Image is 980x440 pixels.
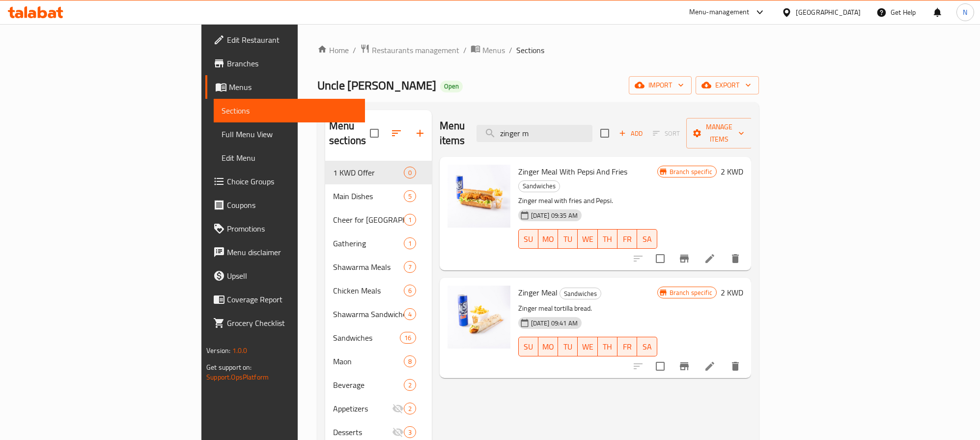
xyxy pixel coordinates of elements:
[325,302,432,326] div: Shawarma Sandwiches4
[360,44,459,57] a: Restaurants management
[518,302,657,315] p: Zinger meal tortilla bread.
[703,79,751,91] span: export
[205,264,365,288] a: Upsell
[404,215,416,225] span: 1
[333,167,404,178] span: 1 KWD Offer
[205,217,365,240] a: Promotions
[325,350,432,373] div: Maon8
[440,81,463,92] div: Open
[333,332,400,344] span: Sandwiches
[404,355,416,367] div: items
[594,123,615,144] span: Select section
[509,44,512,56] li: /
[227,223,357,235] span: Promotions
[629,76,692,94] button: import
[666,288,716,297] span: Branch specific
[227,270,357,282] span: Upsell
[602,340,614,354] span: TH
[385,121,408,145] span: Sort sections
[404,426,416,438] div: items
[518,164,627,179] span: Zinger Meal With Pepsi And Fries
[333,403,392,414] span: Appetizers
[527,319,582,328] span: [DATE] 09:41 AM
[333,355,404,367] span: Maon
[404,261,416,273] div: items
[325,373,432,397] div: Beverage2
[325,208,432,232] div: Cheer for [GEOGRAPHIC_DATA]1
[404,403,416,414] div: items
[205,240,365,264] a: Menu disclaimer
[400,332,416,344] div: items
[694,121,744,146] span: Manage items
[333,308,404,320] span: Shawarma Sandwiches
[227,176,357,187] span: Choice Groups
[333,379,404,391] span: Beverage
[205,28,365,52] a: Edit Restaurant
[229,81,357,93] span: Menus
[621,232,633,246] span: FR
[333,214,404,226] div: Cheer for Kuwait
[325,397,432,420] div: Appetizers2
[519,180,560,192] span: Sandwiches
[333,214,404,226] span: Cheer for [GEOGRAPHIC_DATA]
[333,426,392,438] div: Desserts
[666,167,716,176] span: Branch specific
[205,193,365,217] a: Coupons
[404,167,416,178] div: items
[696,76,759,94] button: export
[538,229,558,249] button: MO
[602,232,614,246] span: TH
[205,52,365,75] a: Branches
[518,180,560,192] div: Sandwiches
[404,214,416,226] div: items
[325,255,432,279] div: Shawarma Meals7
[471,44,505,57] a: Menus
[372,44,459,56] span: Restaurants management
[408,121,432,145] button: Add section
[476,125,592,142] input: search
[650,248,671,269] span: Select to update
[686,118,752,148] button: Manage items
[325,184,432,208] div: Main Dishes5
[621,340,633,354] span: FR
[325,279,432,302] div: Chicken Meals6
[404,168,416,177] span: 0
[641,340,653,354] span: SA
[227,34,357,46] span: Edit Restaurant
[560,288,601,299] span: Sandwiches
[582,340,593,354] span: WE
[650,356,671,377] span: Select to update
[214,122,365,146] a: Full Menu View
[440,82,463,90] span: Open
[227,293,357,305] span: Coverage Report
[527,211,582,220] span: [DATE] 09:35 AM
[404,285,416,296] div: items
[617,128,644,139] span: Add
[637,229,657,249] button: SA
[206,371,269,383] a: Support.OpsPlatform
[721,165,743,178] h6: 2 KWD
[333,261,404,273] span: Shawarma Meals
[704,360,716,372] a: Edit menu item
[516,44,544,56] span: Sections
[227,246,357,258] span: Menu disclaimer
[689,6,750,18] div: Menu-management
[205,170,365,193] a: Choice Groups
[325,232,432,255] div: Gathering1
[641,232,653,246] span: SA
[615,126,646,141] button: Add
[542,340,554,354] span: MO
[214,99,365,122] a: Sections
[672,354,696,378] button: Branch-specific-item
[578,229,597,249] button: WE
[404,310,416,319] span: 4
[404,239,416,248] span: 1
[227,199,357,211] span: Coupons
[538,337,558,356] button: MO
[518,195,657,207] p: Zinger meal with fries and Pepsi.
